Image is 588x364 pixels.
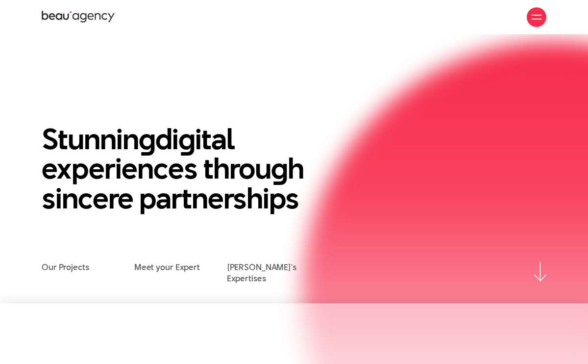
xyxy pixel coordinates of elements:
[178,119,195,159] en: g
[139,119,155,159] en: g
[227,262,319,284] a: [PERSON_NAME]'s Expertises
[271,148,288,188] en: g
[42,124,373,213] h1: Stunnin di ital experiences throu h sincere partnerships
[42,262,89,273] a: Our Projects
[134,262,200,273] a: Meet your Expert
